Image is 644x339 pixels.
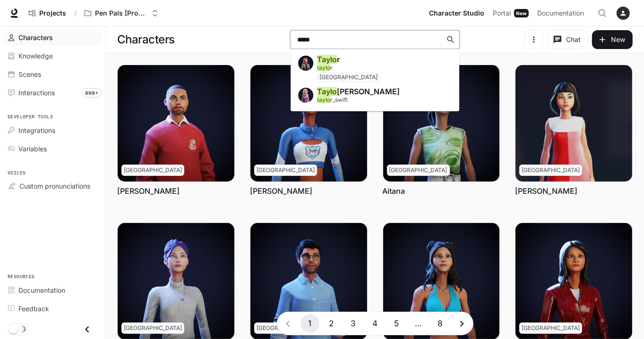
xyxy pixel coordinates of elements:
span: Interactions [18,88,55,98]
button: Go to page 8 [431,314,450,333]
button: New [592,30,633,49]
a: Go to projects [25,4,70,23]
a: Scenes [4,66,102,83]
a: [PERSON_NAME] [515,186,577,196]
button: Go to page 5 [387,314,406,333]
a: PortalNew [489,4,532,23]
button: page 1 [301,314,319,333]
h1: Characters [117,30,175,49]
div: New [514,9,529,17]
a: [PERSON_NAME] [250,186,312,196]
a: [PERSON_NAME] [117,186,180,196]
img: Taylor [298,56,313,71]
span: Integrations [18,125,55,135]
div: … [409,318,428,330]
span: r [317,55,340,64]
span: Documentation [537,8,584,19]
img: Abel [118,65,234,182]
span: Feedback [18,304,49,314]
span: Variables [18,144,47,154]
button: Open Command Menu [593,4,612,23]
a: Characters [4,29,102,46]
span: Scenes [18,69,41,79]
span: Projects [39,9,66,17]
a: Documentation [4,282,102,298]
button: Go to page 2 [322,314,341,333]
span: USA [317,73,382,82]
span: Knowledge [18,51,53,61]
a: Interactions [4,84,102,101]
span: Portal [493,8,511,19]
span: 999+ [82,88,102,98]
a: Knowledge [4,48,102,64]
button: Open workspace menu [80,4,163,23]
span: r [317,64,333,71]
span: Characters [18,33,53,42]
div: / [70,8,80,18]
span: taylo [317,64,330,71]
button: Close drawer [77,320,98,339]
button: Go to page 3 [344,314,363,333]
a: Documentation [533,4,591,23]
button: Go to page 4 [366,314,385,333]
a: Integrations [4,122,102,139]
button: Go to next page [453,314,472,333]
span: Taylo [317,55,337,64]
p: [GEOGRAPHIC_DATA] [319,74,378,81]
p: Pen Pals [Production] [95,9,148,17]
span: Custom pronunciations [19,181,90,191]
span: r_swift [317,96,348,103]
a: Variables [4,141,102,157]
nav: pagination navigation [277,312,473,335]
a: Character Studio [425,4,488,23]
span: Dark mode toggle [9,323,18,334]
a: Custom pronunciations [4,178,102,194]
img: Akira [515,65,632,182]
button: Chat [547,30,588,49]
a: Aitana [383,186,405,196]
span: Documentation [18,285,65,295]
img: Taylor Swift [298,88,313,103]
span: taylo [317,96,330,103]
span: Taylo [317,87,337,96]
span: Character Studio [429,8,484,19]
a: Feedback [4,300,102,317]
span: [PERSON_NAME] [317,87,400,96]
